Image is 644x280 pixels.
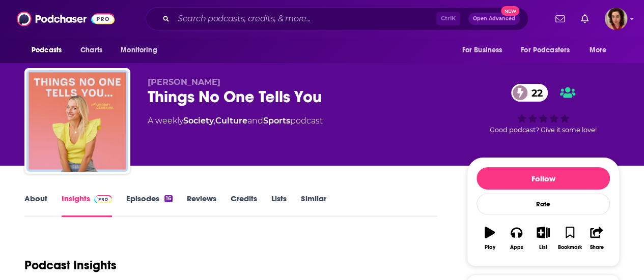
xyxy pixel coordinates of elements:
button: Apps [503,220,529,257]
img: Things No One Tells You [26,70,128,172]
span: Podcasts [32,43,62,57]
div: Search podcasts, credits, & more... [146,7,528,30]
span: New [501,6,519,16]
button: open menu [24,41,75,60]
div: 22Good podcast? Give it some love! [467,77,620,140]
button: open menu [582,41,620,60]
div: Rate [477,194,610,214]
a: InsightsPodchaser Pro [62,194,112,217]
div: List [539,244,547,251]
span: More [590,43,607,57]
a: Charts [74,41,108,60]
h1: Podcast Insights [24,258,117,273]
span: For Podcasters [521,43,570,57]
button: Play [477,220,503,257]
button: Bookmark [556,220,583,257]
a: Sports [263,116,290,126]
div: 16 [164,195,173,202]
span: [PERSON_NAME] [148,77,220,87]
a: Society [183,116,214,126]
div: Play [485,244,495,251]
span: Charts [80,43,102,57]
a: 22 [511,84,548,102]
span: Open Advanced [473,16,515,21]
span: Logged in as hdrucker [605,8,627,30]
a: Show notifications dropdown [551,10,569,27]
img: Podchaser - Follow, Share and Rate Podcasts [17,9,115,28]
div: Share [590,244,603,251]
button: open menu [514,41,584,60]
button: Open AdvancedNew [468,13,520,25]
a: Lists [271,194,287,217]
div: A weekly podcast [148,115,323,127]
button: open menu [455,41,515,60]
div: Bookmark [558,244,582,251]
button: Follow [477,167,610,190]
img: Podchaser Pro [94,195,112,203]
button: List [530,220,556,257]
a: Show notifications dropdown [577,10,593,27]
a: Culture [215,116,247,126]
span: Monitoring [121,43,157,57]
span: Ctrl K [436,12,460,25]
span: For Business [462,43,502,57]
button: Show profile menu [605,8,627,30]
span: and [247,116,263,126]
a: About [24,194,47,217]
a: Similar [301,194,326,217]
img: User Profile [605,8,627,30]
span: Good podcast? Give it some love! [490,126,597,134]
div: Apps [510,244,523,251]
a: Credits [231,194,257,217]
span: 22 [521,84,548,102]
input: Search podcasts, credits, & more... [174,11,436,27]
button: Share [583,220,610,257]
a: Reviews [187,194,216,217]
button: open menu [114,41,170,60]
a: Episodes16 [126,194,173,217]
span: , [214,116,215,126]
